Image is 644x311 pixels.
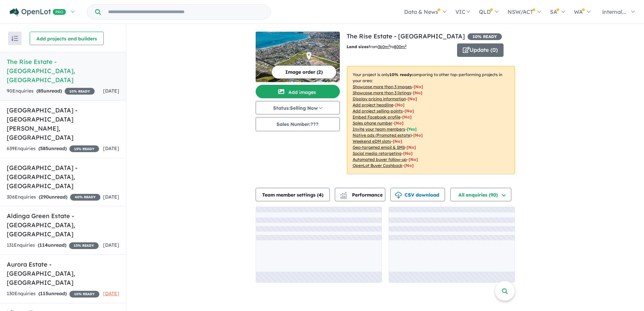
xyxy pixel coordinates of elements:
p: Your project is only comparing to other top-performing projects in your area: - - - - - - - - - -... [347,66,515,174]
h5: [GEOGRAPHIC_DATA] - [GEOGRAPHIC_DATA][PERSON_NAME] , [GEOGRAPHIC_DATA] [7,106,119,142]
div: 306 Enquir ies [7,193,100,201]
span: to [390,44,407,49]
img: line-chart.svg [340,192,346,196]
div: 130 Enquir ies [7,290,99,298]
span: [DATE] [103,290,119,297]
span: [No] [409,157,418,162]
button: All enquiries (90) [450,188,511,201]
span: [DATE] [103,88,119,94]
span: [No] [403,151,413,156]
u: Sales phone number [353,120,392,126]
u: Showcase more than 3 listings [353,90,411,95]
button: CSV download [390,188,445,201]
a: The Rise Estate - [GEOGRAPHIC_DATA] [347,32,465,40]
button: Status:Selling Now [256,101,340,114]
span: [ No ] [405,108,414,113]
u: Native ads (Promoted estate) [353,133,412,138]
button: Performance [335,188,385,201]
button: Update (0) [457,43,504,57]
span: internal... [602,8,626,15]
u: Social media retargeting [353,151,401,156]
span: [No] [413,133,423,138]
span: [DATE] [103,194,119,200]
span: [No] [407,145,416,150]
strong: ( unread) [38,290,67,297]
span: [ No ] [413,90,422,95]
span: [DATE] [103,242,119,248]
strong: ( unread) [36,88,62,94]
span: 290 [40,194,49,200]
img: The Rise Estate - Hayborough [256,32,340,82]
h5: Aurora Estate - [GEOGRAPHIC_DATA] , [GEOGRAPHIC_DATA] [7,260,119,287]
strong: ( unread) [39,194,67,200]
b: 10 % ready [389,72,412,77]
u: Add project headline [353,102,393,107]
strong: ( unread) [38,145,67,151]
sup: 2 [405,44,407,47]
h5: [GEOGRAPHIC_DATA] - [GEOGRAPHIC_DATA] , [GEOGRAPHIC_DATA] [7,163,119,191]
span: [ Yes ] [407,127,417,132]
span: 85 [38,88,43,94]
button: Add projects and builders [30,32,104,45]
span: 15 % READY [69,145,99,152]
span: 114 [39,242,48,248]
span: [No] [393,139,402,144]
img: download icon [395,192,402,199]
div: 90 Enquir ies [7,87,95,95]
span: [DATE] [103,145,119,151]
span: [ No ] [395,102,405,107]
button: Image order (2) [271,65,336,79]
sup: 2 [388,44,390,47]
img: sort.svg [11,36,18,41]
span: 4 [319,192,322,198]
span: Performance [341,192,383,198]
u: Embed Facebook profile [353,114,400,119]
span: 10 % READY [468,33,502,40]
u: Display pricing information [353,96,406,101]
button: Add images [256,85,340,98]
input: Try estate name, suburb, builder or developer [102,5,269,19]
u: Invite your team members [353,127,405,132]
span: 40 % READY [70,194,100,201]
button: Sales Number:??? [256,117,340,131]
span: [ No ] [394,120,404,126]
span: 10 % READY [65,88,95,95]
img: Openlot PRO Logo White [10,8,66,16]
div: 639 Enquir ies [7,145,99,153]
h5: The Rise Estate - [GEOGRAPHIC_DATA] , [GEOGRAPHIC_DATA] [7,57,119,84]
span: 10 % READY [69,291,99,298]
span: 585 [40,145,48,151]
u: Showcase more than 3 images [353,84,412,89]
span: [No] [404,163,414,168]
u: 360 m [378,44,390,49]
span: 15 % READY [69,242,99,249]
u: Automated buyer follow-up [353,157,407,162]
u: OpenLot Buyer Cashback [353,163,402,168]
span: [ No ] [402,114,412,119]
div: 131 Enquir ies [7,241,99,249]
u: Weekend eDM slots [353,139,391,144]
span: 115 [40,290,48,297]
u: Add project selling-points [353,108,403,113]
h5: Aldinga Green Estate - [GEOGRAPHIC_DATA] , [GEOGRAPHIC_DATA] [7,211,119,239]
strong: ( unread) [38,242,66,248]
b: Land sizes [347,44,368,49]
img: bar-chart.svg [340,194,347,198]
p: from [347,43,452,50]
span: [ No ] [408,96,417,101]
span: [ No ] [414,84,423,89]
u: Geo-targeted email & SMS [353,145,405,150]
u: 800 m [394,44,407,49]
button: Team member settings (4) [256,188,330,201]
